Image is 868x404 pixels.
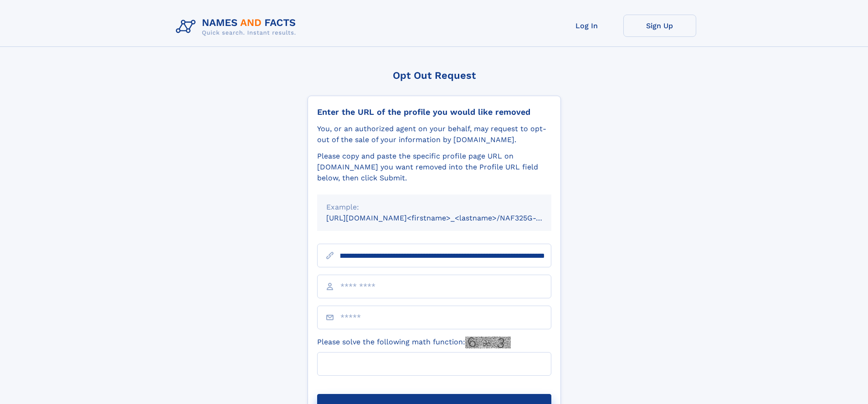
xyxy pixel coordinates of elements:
[317,107,551,117] div: Enter the URL of the profile you would like removed
[317,337,511,348] label: Please solve the following math function:
[326,214,569,222] small: [URL][DOMAIN_NAME]<firstname>_<lastname>/NAF325G-xxxxxxxx
[308,70,561,81] div: Opt Out Request
[172,15,303,39] img: Logo Names and Facts
[326,202,542,213] div: Example:
[550,15,623,37] a: Log In
[623,15,696,37] a: Sign Up
[317,123,551,145] div: You, or an authorized agent on your behalf, may request to opt-out of the sale of your informatio...
[317,151,551,184] div: Please copy and paste the specific profile page URL on [DOMAIN_NAME] you want removed into the Pr...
